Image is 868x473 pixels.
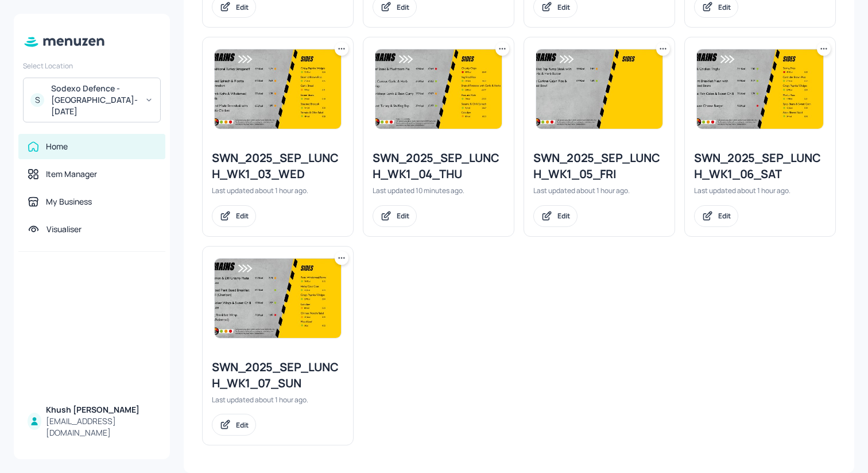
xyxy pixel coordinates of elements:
div: SWN_2025_SEP_LUNCH_WK1_06_SAT [694,150,826,182]
div: Last updated about 1 hour ago. [533,186,665,195]
div: Edit [397,2,409,12]
div: [EMAIL_ADDRESS][DOMAIN_NAME] [46,416,156,439]
div: Last updated about 1 hour ago. [694,186,826,195]
img: 2025-05-07-1746615733102k8s2n612hq.jpeg [536,49,662,129]
div: Home [46,141,68,152]
div: SWN_2025_SEP_LUNCH_WK1_04_THU [373,150,505,182]
div: S [30,93,44,107]
div: Item Manager [46,168,97,180]
img: 2025-05-07-17466175921642wdqcck2m76.jpeg [215,259,341,338]
div: Edit [557,2,570,12]
div: SWN_2025_SEP_LUNCH_WK1_03_WED [212,150,344,182]
img: 2025-08-27-1756306256815ofh23eh86g.jpeg [375,49,502,129]
div: Edit [397,211,409,221]
div: SWN_2025_SEP_LUNCH_WK1_05_FRI [533,150,665,182]
div: Khush [PERSON_NAME] [46,404,156,416]
div: Select Location [23,61,161,71]
div: Edit [236,2,249,12]
div: SWN_2025_SEP_LUNCH_WK1_07_SUN [212,359,344,391]
div: Last updated 10 minutes ago. [373,186,505,195]
div: Sodexo Defence - [GEOGRAPHIC_DATA]- [DATE] [51,83,138,117]
div: Edit [718,2,731,12]
div: Edit [236,420,249,430]
div: Edit [557,211,570,221]
div: My Business [46,196,92,207]
div: Last updated about 1 hour ago. [212,395,344,405]
div: Edit [236,211,249,221]
img: 2025-05-07-1746617314072slprk76cttk.jpeg [697,49,823,129]
div: Visualiser [46,224,82,235]
div: Last updated about 1 hour ago. [212,186,344,195]
img: 2025-05-07-17466165300439sofhfgfsjp.jpeg [215,49,341,129]
div: Edit [718,211,731,221]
